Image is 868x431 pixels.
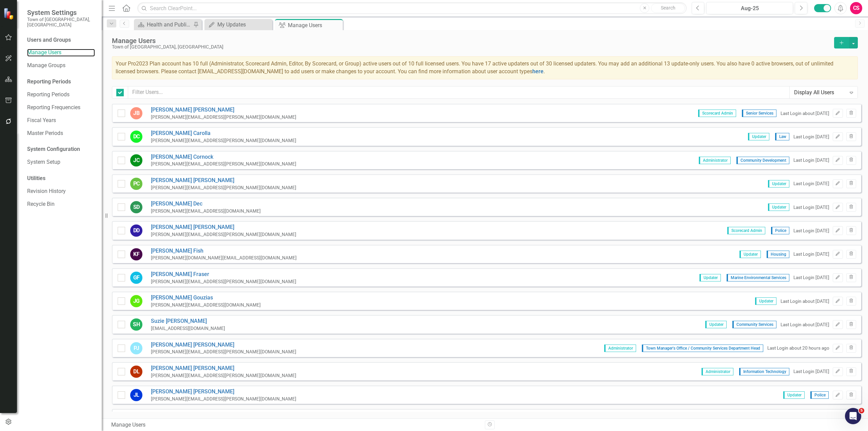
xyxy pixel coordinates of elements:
span: Updater [768,180,789,188]
span: Law [775,133,789,140]
a: Reporting Frequencies [27,104,95,112]
a: Health and Public Safety [136,20,192,29]
div: Last Login about [DATE] [781,298,829,305]
span: Administrator [702,368,733,375]
span: Community Services [732,321,776,328]
div: KF [130,248,142,260]
div: [PERSON_NAME][EMAIL_ADDRESS][PERSON_NAME][DOMAIN_NAME] [151,231,296,238]
div: Last Login about [DATE] [781,110,829,117]
div: Utilities [27,175,95,182]
div: Last Login [DATE] [793,180,829,187]
span: Scorecard Admin [698,110,736,117]
div: System Configuration [27,145,95,153]
a: [PERSON_NAME] [PERSON_NAME] [151,177,296,184]
div: PJ [130,342,142,354]
span: System Settings [27,8,95,17]
span: Town Manager's Office / Community Services Department Head [642,345,763,352]
button: Search [651,3,685,13]
div: JL [130,389,142,401]
div: DL [130,366,142,378]
span: Police [810,391,829,399]
button: Aug-25 [706,2,793,14]
div: [PERSON_NAME][EMAIL_ADDRESS][PERSON_NAME][DOMAIN_NAME] [151,184,296,191]
div: [PERSON_NAME][DOMAIN_NAME][EMAIL_ADDRESS][DOMAIN_NAME] [151,255,297,261]
a: [PERSON_NAME] Cornock [151,153,296,161]
div: [PERSON_NAME][EMAIL_ADDRESS][PERSON_NAME][DOMAIN_NAME] [151,137,296,144]
div: PC [130,178,142,190]
div: Reporting Periods [27,78,95,86]
span: Senior Services [742,110,776,117]
div: Last Login [DATE] [793,157,829,163]
button: CS [850,2,862,14]
div: Health and Public Safety [147,20,192,29]
img: ClearPoint Strategy [3,8,15,20]
a: [PERSON_NAME] [PERSON_NAME] [151,223,296,231]
div: [PERSON_NAME][EMAIL_ADDRESS][DOMAIN_NAME] [151,208,261,214]
div: Manage Users [112,37,831,44]
div: GF [130,272,142,284]
span: Information Technology [739,368,789,375]
div: DC [130,131,142,143]
span: Administrator [699,157,731,164]
span: Updater [783,391,805,399]
div: [EMAIL_ADDRESS][DOMAIN_NAME] [151,325,225,332]
div: JB [130,107,142,119]
a: Manage Groups [27,62,95,70]
span: 5 [859,408,864,413]
span: Updater [755,297,776,305]
a: System Setup [27,158,95,166]
div: Aug-25 [709,4,791,13]
div: [PERSON_NAME][EMAIL_ADDRESS][PERSON_NAME][DOMAIN_NAME] [151,396,296,402]
div: Users and Groups [27,36,95,44]
a: [PERSON_NAME] [PERSON_NAME] [151,388,296,396]
div: Manage Users [111,421,480,429]
a: [PERSON_NAME] [PERSON_NAME] [151,341,296,349]
a: [PERSON_NAME] Fraser [151,271,296,278]
a: [PERSON_NAME] [PERSON_NAME] [151,365,296,372]
div: Last Login [DATE] [793,134,829,140]
div: [PERSON_NAME][EMAIL_ADDRESS][PERSON_NAME][DOMAIN_NAME] [151,278,296,285]
a: Master Periods [27,130,95,137]
iframe: Intercom live chat [845,408,861,424]
a: here [532,68,544,75]
div: Last Login [DATE] [793,274,829,281]
span: Community Development [736,157,789,164]
span: Updater [699,274,721,281]
div: Town of [GEOGRAPHIC_DATA], [GEOGRAPHIC_DATA] [112,44,831,50]
a: Manage Users [27,49,95,57]
div: JG [130,295,142,307]
div: [PERSON_NAME][EMAIL_ADDRESS][PERSON_NAME][DOMAIN_NAME] [151,372,296,379]
div: My Updates [217,20,271,29]
div: Last Login about 20 hours ago [767,345,829,351]
a: Revision History [27,188,95,195]
a: Recycle Bin [27,200,95,208]
a: Fiscal Years [27,117,95,124]
a: [PERSON_NAME] Lovely [151,411,261,419]
div: Last Login [DATE] [793,368,829,375]
div: Last Login about [DATE] [781,321,829,328]
span: Police [771,227,789,234]
div: Display All Users [794,89,846,96]
a: [PERSON_NAME] [PERSON_NAME] [151,106,296,114]
a: [PERSON_NAME] Gouzias [151,294,261,302]
div: DD [130,224,142,237]
span: Administrator [604,345,636,352]
span: Updater [768,203,789,211]
a: [PERSON_NAME] Carolla [151,130,296,137]
div: [PERSON_NAME][EMAIL_ADDRESS][PERSON_NAME][DOMAIN_NAME] [151,114,296,120]
a: My Updates [206,20,271,29]
a: Suzie [PERSON_NAME] [151,317,225,325]
input: Search ClearPoint... [137,2,687,14]
div: [PERSON_NAME][EMAIL_ADDRESS][DOMAIN_NAME] [151,302,261,308]
span: Scorecard Admin [727,227,765,234]
span: Your Pro2023 Plan account has 10 full (Administrator, Scorecard Admin, Editor, By Scorecard, or G... [116,60,833,75]
div: SH [130,318,142,331]
span: Updater [705,321,727,328]
div: JC [130,154,142,166]
div: SD [130,201,142,213]
span: Updater [748,133,769,140]
a: [PERSON_NAME] Fish [151,247,297,255]
div: [PERSON_NAME][EMAIL_ADDRESS][PERSON_NAME][DOMAIN_NAME] [151,161,296,167]
span: Marine Environmental Services [727,274,789,281]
